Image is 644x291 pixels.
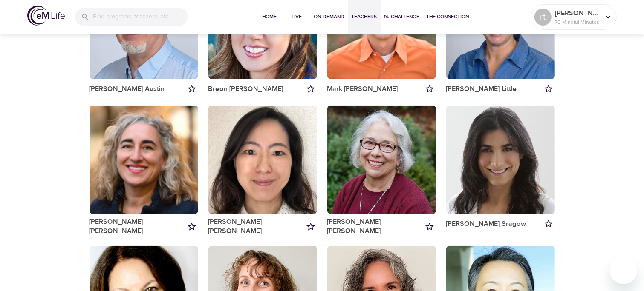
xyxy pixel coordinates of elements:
[423,220,436,233] button: Add to my favorites
[384,12,420,21] span: 1% Challenge
[534,9,552,26] div: rt
[90,217,185,236] a: [PERSON_NAME] [PERSON_NAME]
[542,83,555,95] button: Add to my favorites
[287,12,307,21] span: Live
[423,83,436,95] button: Add to my favorites
[446,220,526,228] a: [PERSON_NAME] Sragow
[90,85,165,94] a: [PERSON_NAME] Austin
[327,217,423,236] a: [PERSON_NAME] [PERSON_NAME]
[352,12,377,21] span: Teachers
[555,18,600,26] p: 70 Mindful Minutes
[208,85,284,94] a: Breon [PERSON_NAME]
[542,217,555,230] button: Add to my favorites
[185,220,198,233] button: Add to my favorites
[427,12,469,21] span: The Connection
[555,8,600,18] p: [PERSON_NAME]
[208,217,304,236] a: [PERSON_NAME] [PERSON_NAME]
[27,6,65,26] img: logo
[304,220,317,233] button: Add to my favorites
[446,85,517,94] a: [PERSON_NAME] Little
[260,12,280,21] span: Home
[314,12,345,21] span: On-Demand
[327,85,399,94] a: Mark [PERSON_NAME]
[93,8,188,26] input: Find programs, teachers, etc...
[304,83,317,95] button: Add to my favorites
[185,83,198,95] button: Add to my favorites
[610,257,637,284] iframe: Button to launch messaging window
